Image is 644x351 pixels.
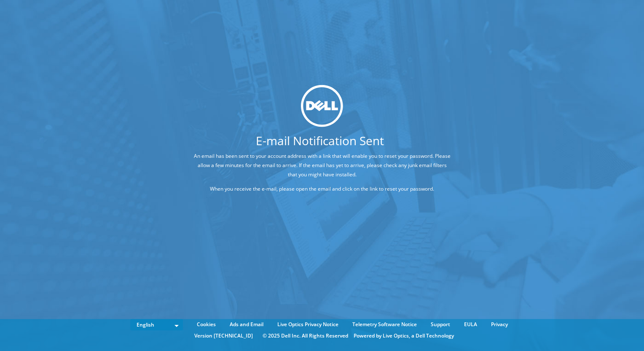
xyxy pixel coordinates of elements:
a: Privacy [485,320,514,329]
p: An email has been sent to your account address with a link that will enable you to reset your pas... [193,152,451,179]
a: Live Optics Privacy Notice [271,320,345,329]
a: EULA [458,320,483,329]
li: © 2025 Dell Inc. All Rights Reserved [258,331,352,340]
img: dell_svg_logo.svg [301,85,343,127]
a: Support [424,320,456,329]
h1: E-mail Notification Sent [161,135,479,146]
li: Powered by Live Optics, a Dell Technology [354,331,454,340]
p: When you receive the e-mail, please open the email and click on the link to reset your password. [193,184,451,194]
a: Cookies [191,320,222,329]
a: Ads and Email [223,320,270,329]
a: Telemetry Software Notice [346,320,423,329]
li: Version [TECHNICAL_ID] [190,331,257,340]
